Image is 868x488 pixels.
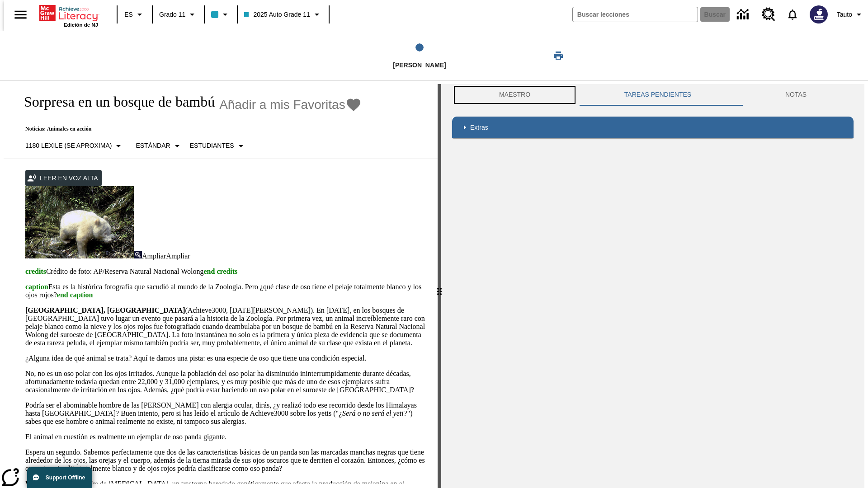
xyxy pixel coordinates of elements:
[339,409,407,417] em: ¿Será o no será el yeti?
[25,306,427,347] p: (Achieve3000, [DATE][PERSON_NAME]). En [DATE], en los bosques de [GEOGRAPHIC_DATA] tuvo lugar un ...
[25,267,46,275] span: credits
[136,141,170,150] p: Estándar
[14,94,215,110] h1: Sorpresa en un bosque de bambú
[804,3,833,26] button: Escoja un nuevo avatar
[186,138,250,154] button: Seleccionar estudiante
[25,267,427,276] p: Crédito de foto: AP/Reserva Natural Nacional Wolong
[124,10,133,19] span: ES
[25,354,427,362] p: ¿Alguna idea de qué animal se trata? Aquí te damos una pista: es una especie de oso que tiene una...
[244,10,310,19] span: 2025 Auto Grade 11
[120,6,149,23] button: Lenguaje: ES, Selecciona un idioma
[190,141,234,150] p: Estudiantes
[438,84,441,488] div: Pulsa la tecla de intro o la barra espaciadora y luego presiona las flechas de derecha e izquierd...
[756,2,781,27] a: Centro de recursos, Se abrirá en una pestaña nueva.
[544,47,573,64] button: Imprimir
[837,10,852,19] span: Tauto
[25,141,112,150] p: 1180 Lexile (Se aproxima)
[219,98,345,112] span: Añadir a mis Favoritas
[25,186,134,258] img: los pandas albinos en China a veces son confundidos con osos polares
[738,84,854,106] button: NOTAS
[159,10,185,19] span: Grado 11
[577,84,738,106] button: TAREAS PENDIENTES
[27,467,92,488] button: Support Offline
[441,84,864,488] div: activity
[132,138,186,154] button: Tipo de apoyo, Estándar
[14,126,362,132] p: Noticias: Animales en acción
[731,2,756,27] a: Centro de información
[302,31,537,80] button: Lee step 1 of 1
[22,138,127,154] button: Seleccione Lexile, 1180 Lexile (Se aproxima)
[64,22,98,28] span: Edición de NJ
[241,6,325,23] button: Clase: 2025 Auto Grade 11, Selecciona una clase
[393,61,446,69] span: [PERSON_NAME]
[573,7,698,22] input: Buscar campo
[25,283,427,299] p: Esta es la histórica fotografía que sacudió al mundo de la Zoología. Pero ¿qué clase de oso tiene...
[7,1,34,28] button: Abrir el menú lateral
[57,291,93,299] span: end caption
[166,252,190,260] span: Ampliar
[25,448,427,473] p: Espera un segundo. Sabemos perfectamente que dos de las caracteristicas básicas de un panda son l...
[208,6,234,23] button: El color de la clase es azul claro. Cambiar el color de la clase.
[203,267,237,275] span: end credits
[470,123,488,132] p: Extras
[452,84,577,106] button: Maestro
[25,433,427,441] p: El animal en cuestión es realmente un ejemplar de oso panda gigante.
[833,6,868,23] button: Perfil/Configuración
[134,251,142,258] img: Ampliar
[25,401,427,426] p: Podría ser el abominable hombre de las [PERSON_NAME] con alergia ocular, dirás, ¿y realizó todo e...
[39,3,98,28] div: Portada
[142,252,166,260] span: Ampliar
[25,170,102,187] button: Leer en voz alta
[46,474,85,481] span: Support Offline
[452,117,854,138] div: Extras
[25,306,185,314] strong: [GEOGRAPHIC_DATA], [GEOGRAPHIC_DATA]
[25,283,48,291] span: caption
[219,97,362,113] button: Añadir a mis Favoritas - Sorpresa en un bosque de bambú
[810,5,828,23] img: Avatar
[452,84,854,106] div: Instructional Panel Tabs
[781,3,804,26] a: Notificaciones
[156,6,201,23] button: Grado: Grado 11, Elige un grado
[4,84,438,483] div: reading
[25,370,427,394] p: No, no es un oso polar con los ojos irritados. Aunque la población del oso polar ha disminuido in...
